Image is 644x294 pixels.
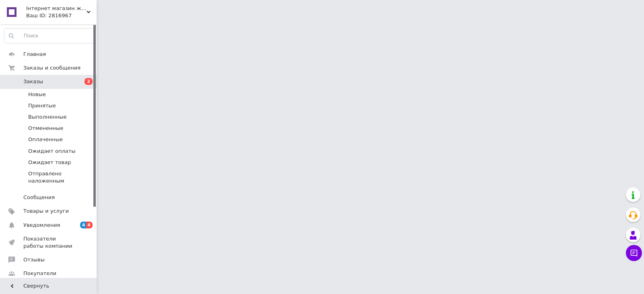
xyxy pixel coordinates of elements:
[86,222,93,228] span: 4
[626,245,642,261] button: Чат с покупателем
[28,113,67,121] span: Выполненные
[28,136,63,143] span: Оплаченные
[28,125,63,132] span: Отмененные
[26,12,97,19] div: Ваш ID: 2816967
[26,5,87,12] span: Інтернет магазин жіночого одягу від виробника Aiza
[23,51,46,58] span: Главная
[28,91,46,98] span: Новые
[28,159,71,166] span: Ожидает товар
[85,78,93,85] span: 2
[28,148,76,155] span: Ожидает оплаты
[23,235,74,250] span: Показатели работы компании
[4,29,95,43] input: Поиск
[80,222,87,228] span: 4
[23,222,60,229] span: Уведомления
[23,208,69,215] span: Товары и услуги
[23,270,56,277] span: Покупатели
[23,78,43,85] span: Заказы
[28,102,56,109] span: Принятые
[28,170,94,185] span: Отправлено наложенным
[23,194,55,201] span: Сообщения
[23,256,45,263] span: Отзывы
[23,64,80,72] span: Заказы и сообщения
